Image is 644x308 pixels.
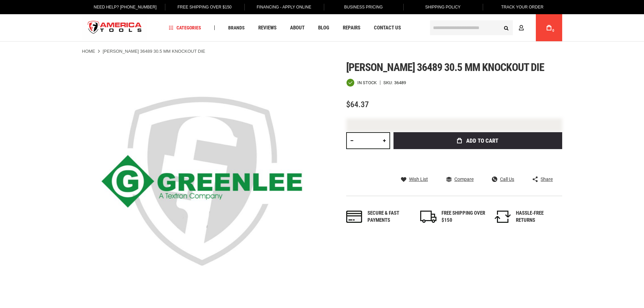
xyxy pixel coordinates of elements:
[343,25,360,30] span: Repairs
[82,15,148,41] a: store logo
[466,138,498,144] span: Add to Cart
[340,23,363,32] a: Repairs
[500,177,514,182] span: Call Us
[315,23,332,32] a: Blog
[541,177,553,182] span: Share
[169,25,201,30] span: Categories
[500,21,513,34] button: Search
[552,29,554,32] span: 0
[371,23,404,32] a: Contact Us
[166,23,204,32] a: Categories
[290,25,305,30] span: About
[228,25,245,30] span: Brands
[346,211,362,223] img: payments
[82,15,148,41] img: America Tools
[367,210,411,224] div: Secure & fast payments
[454,177,474,182] span: Compare
[394,80,406,85] div: 36489
[82,61,322,301] img: GREENLEE 36489 30.5 MM KNOCKOUT DIE
[420,211,436,223] img: shipping
[318,25,329,30] span: Blog
[401,176,428,182] a: Wish List
[357,80,377,85] span: In stock
[543,14,555,41] a: 0
[287,23,308,32] a: About
[255,23,280,32] a: Reviews
[346,61,545,74] span: [PERSON_NAME] 36489 30.5 mm knockout die
[346,78,377,87] div: Availability
[225,23,248,32] a: Brands
[442,210,485,224] div: FREE SHIPPING OVER $150
[409,177,428,182] span: Wish List
[103,49,205,54] strong: [PERSON_NAME] 36489 30.5 MM KNOCKOUT DIE
[258,25,277,30] span: Reviews
[346,100,369,109] span: $64.37
[425,5,461,9] span: Shipping Policy
[383,80,394,85] strong: SKU
[393,132,562,149] button: Add to Cart
[492,176,514,182] a: Call Us
[82,48,95,54] a: Home
[374,25,401,30] span: Contact Us
[446,176,474,182] a: Compare
[516,210,560,224] div: HASSLE-FREE RETURNS
[495,211,511,223] img: returns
